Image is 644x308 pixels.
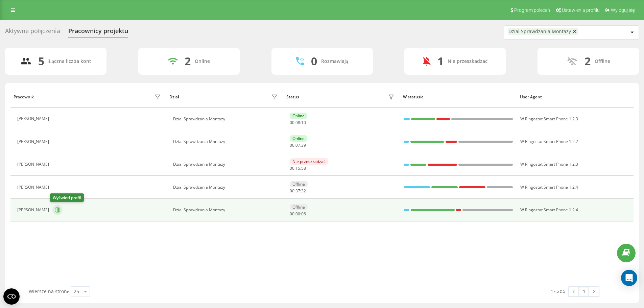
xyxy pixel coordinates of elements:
[508,29,571,34] div: Dzial Sprawdzania Montazy
[17,116,51,121] div: [PERSON_NAME]
[290,165,294,171] span: 00
[551,288,565,294] div: 1 - 5 z 5
[611,7,635,13] span: Wyloguj się
[290,135,307,142] div: Online
[50,193,84,202] div: Wyświetl profil
[290,120,306,125] div: : :
[520,161,578,167] span: W Ringostat Smart Phone 1.2.3
[290,211,294,217] span: 00
[290,142,294,148] span: 00
[520,184,578,190] span: W Ringostat Smart Phone 1.2.4
[295,188,300,194] span: 37
[290,158,328,165] div: Nie przeszkadzać
[29,288,69,294] span: Wiersze na stronę
[5,27,60,38] div: Aktywne połączenia
[185,55,191,68] div: 2
[290,188,294,194] span: 00
[579,287,589,296] a: 1
[295,165,300,171] span: 15
[301,142,306,148] span: 39
[169,95,179,99] div: Dział
[295,211,300,217] span: 00
[290,166,306,171] div: : :
[301,165,306,171] span: 58
[321,58,348,64] div: Rozmawiają
[520,116,578,122] span: W Ringostat Smart Phone 1.2.3
[195,58,210,64] div: Online
[17,208,51,212] div: [PERSON_NAME]
[295,120,300,125] span: 08
[48,58,91,64] div: Łączna liczba kont
[173,162,280,167] div: Dzial Sprawdzania Montazy
[562,7,600,13] span: Ustawienia profilu
[3,288,20,305] button: Open CMP widget
[17,185,51,190] div: [PERSON_NAME]
[301,211,306,217] span: 06
[290,212,306,216] div: : :
[173,117,280,121] div: Dzial Sprawdzania Montazy
[301,120,306,125] span: 10
[173,139,280,144] div: Dzial Sprawdzania Montazy
[290,204,308,210] div: Offline
[173,208,280,212] div: Dzial Sprawdzania Montazy
[38,55,44,68] div: 5
[74,288,79,295] div: 25
[295,142,300,148] span: 07
[286,95,299,99] div: Status
[290,113,307,119] div: Online
[14,95,34,99] div: Pracownik
[520,207,578,213] span: W Ringostat Smart Phone 1.2.4
[301,188,306,194] span: 32
[595,58,610,64] div: Offline
[520,95,630,99] div: User Agent
[448,58,487,64] div: Nie przeszkadzać
[403,95,514,99] div: W statusie
[621,270,637,286] div: Open Intercom Messenger
[585,55,591,68] div: 2
[17,139,51,144] div: [PERSON_NAME]
[520,139,578,144] span: W Ringostat Smart Phone 1.2.2
[290,189,306,193] div: : :
[68,27,128,38] div: Pracownicy projektu
[290,143,306,148] div: : :
[437,55,444,68] div: 1
[290,120,294,125] span: 00
[173,185,280,190] div: Dzial Sprawdzania Montazy
[17,162,51,167] div: [PERSON_NAME]
[290,181,308,187] div: Offline
[514,7,550,13] span: Program poleceń
[311,55,317,68] div: 0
